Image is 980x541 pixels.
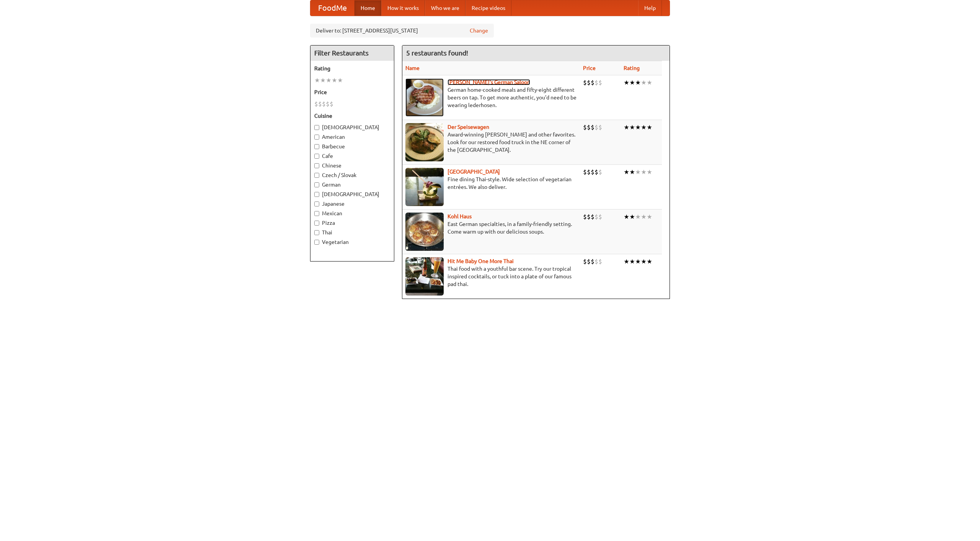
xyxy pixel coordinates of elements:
input: Pizza [314,221,319,226]
li: ★ [641,257,647,266]
li: $ [595,123,598,132]
li: ★ [647,213,652,221]
li: $ [587,123,591,132]
label: Pizza [314,219,390,227]
a: Change [470,27,488,34]
li: $ [591,168,595,176]
label: [DEMOGRAPHIC_DATA] [314,123,390,131]
label: American [314,133,390,141]
li: ★ [635,168,641,176]
a: How it works [381,0,425,16]
a: FoodMe [310,0,354,16]
a: Name [405,65,420,71]
li: $ [318,100,322,108]
li: ★ [647,123,652,132]
li: ★ [635,213,641,221]
li: $ [598,123,602,132]
li: ★ [624,123,629,132]
img: babythai.jpg [405,257,444,296]
li: ★ [641,78,647,87]
li: ★ [635,257,641,266]
li: $ [583,213,587,221]
img: satay.jpg [405,168,444,206]
a: Recipe videos [465,0,511,16]
h4: Filter Restaurants [310,45,394,61]
div: Deliver to: [STREET_ADDRESS][US_STATE] [310,24,494,37]
li: ★ [314,76,320,84]
li: $ [598,168,602,176]
input: Cafe [314,154,319,159]
ng-pluralize: 5 restaurants found! [406,49,468,57]
li: $ [587,168,591,176]
label: Cafe [314,152,390,160]
img: esthers.jpg [405,78,444,117]
input: Chinese [314,163,319,168]
li: ★ [629,78,635,87]
label: [DEMOGRAPHIC_DATA] [314,190,390,198]
li: ★ [641,213,647,221]
a: Help [638,0,662,16]
input: [DEMOGRAPHIC_DATA] [314,125,319,130]
p: Thai food with a youthful bar scene. Try our tropical inspired cocktails, or tuck into a plate of... [405,265,577,288]
a: [GEOGRAPHIC_DATA] [448,169,500,175]
li: $ [587,213,591,221]
li: $ [591,257,595,266]
label: German [314,181,390,188]
li: $ [583,78,587,87]
li: $ [326,100,330,108]
label: Thai [314,229,390,236]
li: ★ [320,76,326,84]
a: Who we are [425,0,465,16]
li: $ [595,257,598,266]
li: $ [587,78,591,87]
input: [DEMOGRAPHIC_DATA] [314,192,319,197]
h5: Rating [314,65,390,72]
li: ★ [629,168,635,176]
input: Mexican [314,211,319,216]
li: $ [598,257,602,266]
li: ★ [629,257,635,266]
li: $ [591,213,595,221]
li: $ [322,100,326,108]
a: Rating [624,65,640,71]
li: $ [583,168,587,176]
label: Chinese [314,162,390,169]
li: ★ [641,168,647,176]
li: $ [595,168,598,176]
li: ★ [629,123,635,132]
p: Award-winning [PERSON_NAME] and other favorites. Look for our restored food truck in the NE corne... [405,131,577,154]
li: $ [587,257,591,266]
p: East German specialties, in a family-friendly setting. Come warm up with our delicious soups. [405,220,577,236]
input: German [314,182,319,187]
b: Hit Me Baby One More Thai [448,258,514,264]
li: ★ [635,78,641,87]
li: ★ [647,168,652,176]
li: ★ [337,76,343,84]
li: $ [598,213,602,221]
input: Czech / Slovak [314,173,319,178]
li: ★ [624,257,629,266]
li: ★ [629,213,635,221]
li: ★ [641,123,647,132]
li: ★ [647,78,652,87]
li: ★ [624,213,629,221]
li: ★ [332,76,337,84]
b: Kohl Haus [448,213,472,219]
li: ★ [647,257,652,266]
a: [PERSON_NAME]'s German Saloon [448,79,530,85]
li: $ [314,100,318,108]
input: Thai [314,230,319,235]
input: Barbecue [314,144,319,149]
label: Vegetarian [314,238,390,246]
h5: Cuisine [314,112,390,120]
li: $ [595,78,598,87]
li: ★ [624,78,629,87]
p: German home-cooked meals and fifty-eight different beers on tap. To get more authentic, you'd nee... [405,86,577,109]
li: $ [591,78,595,87]
a: Der Speisewagen [448,124,489,130]
li: $ [583,123,587,132]
h5: Price [314,88,390,96]
label: Mexican [314,210,390,217]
